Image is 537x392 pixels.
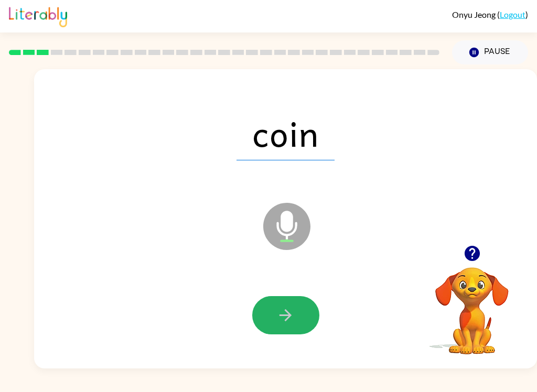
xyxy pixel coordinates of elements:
[500,9,525,19] a: Logout
[452,40,528,64] button: Pause
[237,106,335,160] span: coin
[420,251,524,356] video: Your browser must support playing .mp4 files to use Literably. Please try using another browser.
[452,9,528,19] div: ( )
[9,4,67,27] img: Literably
[452,9,497,19] span: Onyu Jeong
